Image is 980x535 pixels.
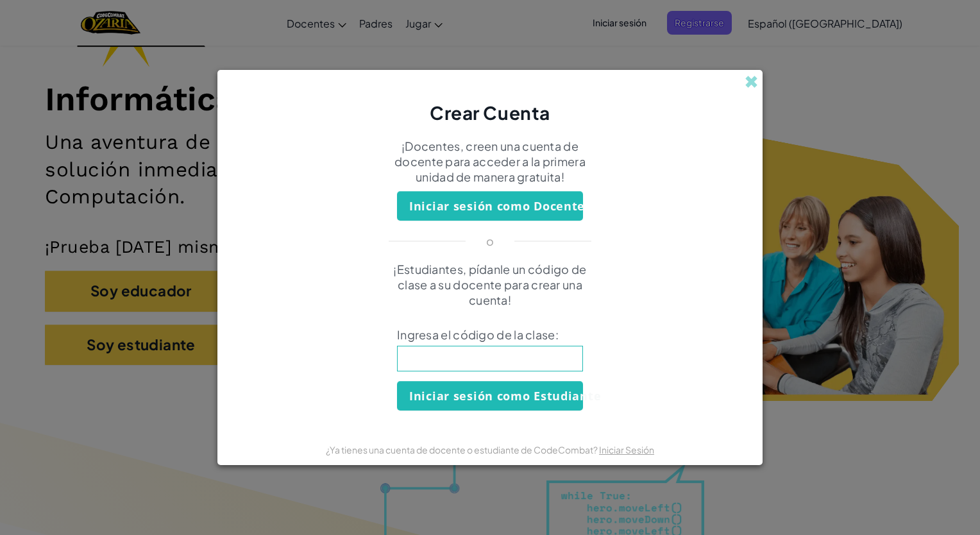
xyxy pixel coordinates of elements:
[378,262,602,308] p: ¡Estudiantes, pídanle un código de clase a su docente para crear una cuenta!
[486,234,494,249] p: o
[378,139,602,185] p: ¡Docentes, creen una cuenta de docente para acceder a la primera unidad de manera gratuita!
[397,191,583,221] button: Iniciar sesión como Docente
[397,381,583,411] button: Iniciar sesión como Estudiante
[430,101,550,124] span: Crear Cuenta
[599,444,654,455] a: Iniciar Sesión
[326,444,599,455] span: ¿Ya tienes una cuenta de docente o estudiante de CodeCombat?
[397,327,583,343] span: Ingresa el código de la clase:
